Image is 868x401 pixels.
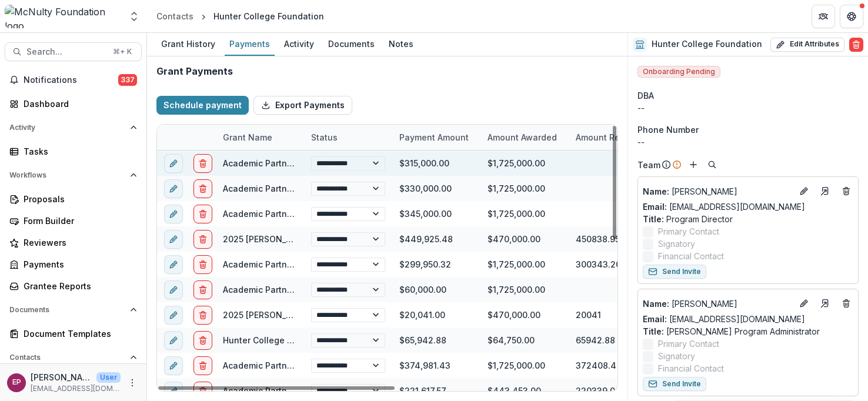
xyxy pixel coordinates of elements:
div: -- [637,136,859,148]
div: Hunter College Foundation [213,10,324,22]
span: Title : [643,214,664,224]
span: Activity [9,123,125,132]
div: $470,000.00 [488,233,540,245]
div: Grantee Reports [24,280,132,292]
button: delete [193,205,212,223]
a: Email: [EMAIL_ADDRESS][DOMAIN_NAME] [643,200,805,213]
a: 2025 [PERSON_NAME] Scholars [223,310,351,320]
a: Tasks [5,142,142,161]
a: Academic Partner - [PERSON_NAME] Chair [PERSON_NAME] [223,360,465,370]
button: Edit [797,296,811,310]
span: Primary Contact [658,225,719,238]
a: Academic Partner - [PERSON_NAME] Chair [PERSON_NAME] [223,158,465,168]
div: 220339.08 [576,385,620,397]
div: Status [304,125,392,150]
button: Edit Attributes [770,38,844,52]
div: Notes [384,35,418,52]
div: Amount Awarded [480,125,569,150]
button: Add [686,158,700,172]
p: Team [637,159,660,171]
span: DBA [637,89,654,102]
a: Academic Partner - [PERSON_NAME] Chair [PERSON_NAME] [223,209,465,219]
span: Documents [9,306,125,314]
button: delete [193,179,212,198]
button: edit [164,179,183,198]
button: More [125,376,139,390]
div: Grant Name [216,125,304,150]
span: Notifications [24,75,118,85]
a: Reviewers [5,233,142,252]
button: Open Contacts [5,348,142,367]
div: 450838.95 [576,233,620,245]
button: Schedule payment [156,96,249,115]
div: Payment Amount [392,125,480,150]
div: Document Templates [24,328,132,340]
button: edit [164,154,183,173]
span: Financial Contact [658,362,724,375]
a: Contacts [152,8,198,25]
div: Contacts [156,10,193,22]
div: Form Builder [24,215,132,227]
div: Amount Received [569,131,655,143]
a: Academic Partner - [PERSON_NAME] Chair [PERSON_NAME] [223,183,465,193]
button: Deletes [839,184,853,198]
span: Onboarding Pending [637,66,720,78]
a: Notes [384,33,418,56]
div: $374,981.43 [392,353,480,378]
div: $20,041.00 [392,302,480,328]
div: $65,942.88 [392,328,480,353]
div: Payments [24,258,132,270]
button: Deletes [839,296,853,310]
nav: breadcrumb [152,8,329,25]
div: Reviewers [24,236,132,249]
button: Send Invite [643,265,706,279]
div: Documents [323,35,379,52]
div: Grant History [156,35,220,52]
button: delete [193,356,212,375]
button: edit [164,205,183,223]
a: Hunter College Foundation [PERSON_NAME] - 2025 [223,335,432,345]
span: 337 [118,74,137,86]
a: Payments [225,33,275,56]
span: Email: [643,314,667,324]
div: Proposals [24,193,132,205]
span: Contacts [9,353,125,362]
img: McNulty Foundation logo [5,5,121,28]
a: Documents [323,33,379,56]
div: $315,000.00 [392,151,480,176]
button: delete [193,154,212,173]
a: Academic Partner - [PERSON_NAME] Chair [PERSON_NAME] [223,259,465,269]
div: Esther Park [12,379,21,386]
button: edit [164,230,183,249]
span: Name : [643,299,669,309]
button: Export Payments [253,96,352,115]
div: ⌘ + K [111,45,134,58]
a: Form Builder [5,211,142,230]
a: Dashboard [5,94,142,113]
a: Activity [279,33,319,56]
div: 20041 [576,309,601,321]
a: Document Templates [5,324,142,343]
div: $60,000.00 [392,277,480,302]
div: Tasks [24,145,132,158]
a: Go to contact [816,294,834,313]
button: Search [705,158,719,172]
span: Email: [643,202,667,212]
h2: Hunter College Foundation [652,39,762,49]
button: Open Activity [5,118,142,137]
a: Name: [PERSON_NAME] [643,185,792,198]
span: Financial Contact [658,250,724,262]
button: Partners [812,5,835,28]
p: Program Director [643,213,853,225]
p: [PERSON_NAME] Program Administrator [643,325,853,337]
button: Get Help [840,5,863,28]
span: Primary Contact [658,337,719,350]
a: Email: [EMAIL_ADDRESS][DOMAIN_NAME] [643,313,805,325]
div: $1,725,000.00 [488,208,545,220]
button: Send Invite [643,377,706,391]
h2: Grant Payments [156,66,233,77]
button: edit [164,280,183,299]
div: Amount Received [569,125,657,150]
